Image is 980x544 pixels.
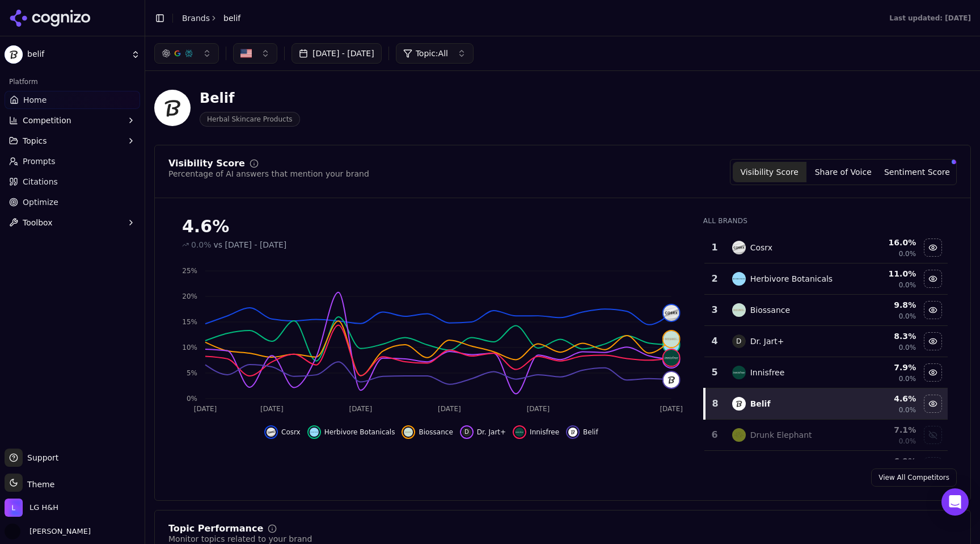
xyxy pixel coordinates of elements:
img: US [240,48,252,59]
div: 4.6 % [854,393,916,404]
tr: 8belifBelif4.6%0.0%Hide belif data [704,388,948,420]
div: All Brands [703,216,948,225]
span: Innisfree [530,428,559,437]
span: belif [223,12,240,24]
span: Biossance [419,428,453,437]
button: Hide cosrx data [264,425,301,439]
span: D [732,334,746,348]
span: Competition [23,115,71,126]
img: belif [568,428,577,437]
tspan: [DATE] [260,405,284,413]
div: Topic Performance [168,524,263,533]
button: Show drunk elephant data [924,426,942,444]
div: 16.0 % [854,237,916,248]
span: 0.0% [899,281,916,290]
img: belif [732,397,746,411]
div: Platform [5,73,140,91]
span: Support [23,452,58,463]
span: 0.0% [191,239,212,250]
img: herbivore botanicals [732,272,746,286]
button: Competition [5,111,140,129]
img: innisfree [732,366,746,379]
tspan: [DATE] [660,405,683,413]
tspan: 15% [182,318,197,326]
button: Hide belif data [566,425,598,439]
span: vs [DATE] - [DATE] [214,239,287,250]
span: Topics [23,135,47,147]
tspan: [DATE] [349,405,373,413]
span: D [664,351,679,367]
button: Hide innisfree data [924,363,942,382]
tspan: 10% [182,344,197,351]
img: cosrx [267,428,276,437]
span: 0.0% [899,312,916,321]
div: Biossance [750,304,790,316]
div: 7.9 % [854,362,916,373]
tspan: 25% [182,267,197,275]
tspan: 20% [182,292,197,300]
span: D [462,428,471,437]
a: View All Competitors [871,468,957,487]
button: Hide dr. jart+ data [924,332,942,350]
button: Toolbox [5,214,140,232]
div: Belif [750,398,771,409]
span: Belif [583,428,598,437]
tr: 4DDr. Jart+8.3%0.0%Hide dr. jart+ data [704,326,948,357]
div: 8 [710,397,721,411]
span: 0.0% [899,249,916,258]
a: Prompts [5,152,140,170]
div: Innisfree [750,367,785,378]
span: [PERSON_NAME] [25,526,91,537]
span: 0.0% [899,374,916,383]
img: biossance [732,303,746,317]
img: innisfree [515,428,524,437]
img: LG H&H [5,499,23,517]
div: Visibility Score [168,159,245,168]
tr: 6drunk elephantDrunk Elephant7.1%0.0%Show drunk elephant data [704,420,948,451]
button: Hide biossance data [402,425,453,439]
span: Herbivore Botanicals [324,428,395,437]
a: Brands [182,14,210,23]
a: Optimize [5,193,140,211]
img: belif [154,90,191,126]
div: 9.8 % [854,299,916,311]
button: Hide belif data [924,395,942,413]
span: 0.0% [899,437,916,446]
div: 1 [709,241,721,254]
div: 4.6% [182,216,681,237]
div: 3 [709,303,721,317]
tr: 1cosrxCosrx16.0%0.0%Hide cosrx data [704,232,948,263]
tr: 5innisfreeInnisfree7.9%0.0%Hide innisfree data [704,357,948,388]
div: Belif [200,89,300,107]
img: innisfree [664,350,679,366]
button: Hide cosrx data [924,238,942,257]
a: Home [5,91,140,109]
div: 6.9 % [854,455,916,467]
img: biossance [664,331,679,347]
button: Open user button [5,524,91,539]
tspan: [DATE] [438,405,461,413]
span: Cosrx [281,428,301,437]
span: Optimize [23,196,58,208]
div: 7.1 % [854,424,916,436]
span: Toolbox [23,217,53,228]
tr: 2herbivore botanicalsHerbivore Botanicals11.0%0.0%Hide herbivore botanicals data [704,263,948,295]
button: Topics [5,132,140,150]
div: Last updated: [DATE] [889,14,971,23]
span: 0.0% [899,405,916,415]
div: Herbivore Botanicals [750,273,833,284]
span: Prompts [23,156,56,167]
span: LG H&H [29,503,58,513]
img: herbivore botanicals [310,428,319,437]
span: Home [23,94,47,106]
tspan: 0% [187,395,197,403]
img: cosrx [664,305,679,321]
img: belif [5,45,23,64]
button: Hide herbivore botanicals data [307,425,395,439]
button: Visibility Score [733,162,806,182]
span: Citations [23,176,58,187]
div: 11.0 % [854,268,916,279]
img: Yaroslav Mynchenko [5,524,20,539]
div: 2 [709,272,721,286]
button: [DATE] - [DATE] [292,43,382,64]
